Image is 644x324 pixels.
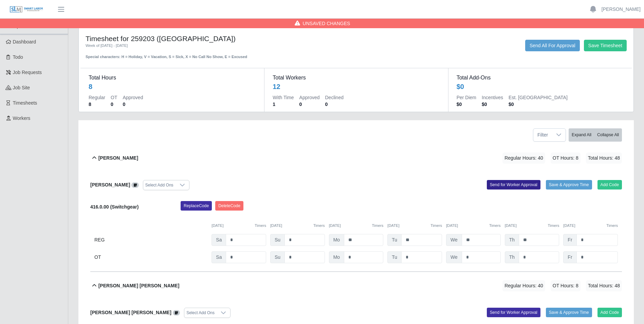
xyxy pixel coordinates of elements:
[13,54,23,60] span: Todo
[563,251,576,263] span: Fr
[111,94,117,101] dt: OT
[329,234,344,246] span: Mo
[181,201,212,211] button: ReplaceCode
[211,234,226,246] span: Sa
[457,74,624,82] dt: Total Add-Ons
[533,129,552,141] span: Filter
[255,223,266,229] button: Timers
[273,101,294,108] dd: 1
[86,34,305,43] h4: Timesheet for 259203 ([GEOGRAPHIC_DATA])
[89,82,92,91] div: 8
[143,180,176,190] div: Select Add Ons
[597,308,622,317] button: Add Code
[505,223,559,229] div: [DATE]
[584,40,627,51] button: Save Timesheet
[211,251,226,263] span: Sa
[111,101,117,108] dd: 0
[569,128,594,142] button: Expand All
[509,94,568,101] dt: Est. [GEOGRAPHIC_DATA]
[299,101,320,108] dd: 0
[13,70,42,75] span: Job Requests
[586,152,622,164] span: Total Hours: 48
[569,128,622,142] div: bulk actions
[273,74,440,82] dt: Total Workers
[525,40,580,51] button: Send All For Approval
[89,74,256,82] dt: Total Hours
[173,310,180,315] a: View/Edit Notes
[94,234,207,246] div: REG
[387,234,402,246] span: Tu
[606,223,618,229] button: Timers
[89,101,105,108] dd: 8
[123,94,143,101] dt: Approved
[273,94,294,101] dt: With Time
[215,201,243,211] button: DeleteCode
[487,308,540,317] button: Send for Worker Approval
[329,223,384,229] div: [DATE]
[489,223,501,229] button: Timers
[551,152,581,164] span: OT Hours: 8
[123,101,143,108] dd: 0
[94,251,207,263] div: OT
[131,182,139,187] a: View/Edit Notes
[270,251,285,263] span: Su
[482,94,503,101] dt: Incentives
[597,180,622,190] button: Add Code
[446,223,501,229] div: [DATE]
[89,94,105,101] dt: Regular
[270,223,325,229] div: [DATE]
[303,20,350,27] span: Unsaved Changes
[482,101,503,108] dd: $0
[505,251,519,263] span: Th
[270,234,285,246] span: Su
[546,308,592,317] button: Save & Approve Time
[90,204,139,210] b: 416.0.00 (Switchgear)
[457,82,464,91] div: $0
[90,182,130,187] b: [PERSON_NAME]
[563,234,576,246] span: Fr
[86,43,305,49] div: Week of [DATE] - [DATE]
[430,223,442,229] button: Timers
[325,101,344,108] dd: 0
[90,272,622,300] button: [PERSON_NAME] [PERSON_NAME] Regular Hours: 40 OT Hours: 8 Total Hours: 48
[509,101,568,108] dd: $0
[10,6,43,13] img: SLM Logo
[13,39,36,44] span: Dashboard
[13,100,37,106] span: Timesheets
[329,251,344,263] span: Mo
[184,308,217,318] div: Select Add Ons
[273,82,280,91] div: 12
[457,94,476,101] dt: Per Diem
[90,310,171,315] b: [PERSON_NAME] [PERSON_NAME]
[98,282,180,289] b: [PERSON_NAME] [PERSON_NAME]
[586,280,622,291] span: Total Hours: 48
[502,280,545,291] span: Regular Hours: 40
[313,223,325,229] button: Timers
[299,94,320,101] dt: Approved
[446,234,462,246] span: We
[98,155,138,162] b: [PERSON_NAME]
[325,94,344,101] dt: Declined
[13,85,30,90] span: job site
[487,180,540,190] button: Send for Worker Approval
[546,180,592,190] button: Save & Approve Time
[211,223,266,229] div: [DATE]
[505,234,519,246] span: Th
[387,251,402,263] span: Tu
[90,144,622,172] button: [PERSON_NAME] Regular Hours: 40 OT Hours: 8 Total Hours: 48
[551,280,581,291] span: OT Hours: 8
[457,101,476,108] dd: $0
[563,223,618,229] div: [DATE]
[446,251,462,263] span: We
[602,6,641,13] a: [PERSON_NAME]
[502,152,545,164] span: Regular Hours: 40
[86,49,305,60] div: Special characters: H = Holiday, V = Vacation, S = Sick, X = No Call No Show, E = Excused
[387,223,442,229] div: [DATE]
[548,223,559,229] button: Timers
[594,128,622,142] button: Collapse All
[13,115,31,121] span: Workers
[372,223,384,229] button: Timers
